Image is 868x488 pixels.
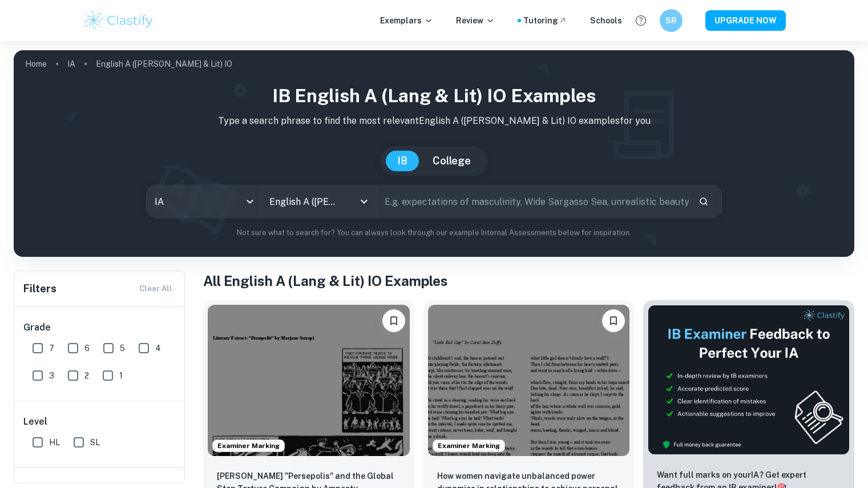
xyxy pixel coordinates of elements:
[664,14,677,27] h6: SR
[120,342,125,354] span: 5
[660,9,683,32] button: SR
[356,193,372,209] button: Open
[23,321,176,334] h6: Grade
[648,305,850,455] img: Thumbnail
[377,185,689,217] input: E.g. expectations of masculinity, Wide Sargasso Sea, unrealistic beauty standards...
[67,56,75,72] a: IA
[90,436,100,449] span: SL
[433,441,504,451] span: Examiner Marking
[694,192,713,211] button: Search
[590,14,622,27] a: Schools
[428,305,630,456] img: English A (Lang & Lit) IO IA example thumbnail: How women navigate unbalanced power dyna
[25,56,47,72] a: Home
[14,50,854,257] img: profile cover
[421,151,482,171] button: College
[49,436,60,449] span: HL
[208,305,410,456] img: English A (Lang & Lit) IO IA example thumbnail: Marjane Satrapi's "Persepolis" and the G
[631,11,651,30] button: Help and Feedback
[147,185,261,217] div: IA
[83,9,155,32] img: Clastify logo
[49,369,54,382] span: 3
[49,342,54,354] span: 7
[382,309,405,332] button: Bookmark
[23,415,176,429] h6: Level
[203,271,854,291] h1: All English A (Lang & Lit) IO Examples
[380,14,433,27] p: Exemplars
[705,10,786,31] button: UPGRADE NOW
[84,342,90,354] span: 6
[155,342,161,354] span: 4
[23,114,845,128] p: Type a search phrase to find the most relevant English A ([PERSON_NAME] & Lit) IO examples for you
[119,369,123,382] span: 1
[523,14,567,27] a: Tutoring
[213,441,284,451] span: Examiner Marking
[386,151,419,171] button: IB
[84,369,89,382] span: 2
[456,14,495,27] p: Review
[23,227,845,239] p: Not sure what to search for? You can always look through our example Internal Assessments below f...
[96,58,232,70] p: English A ([PERSON_NAME] & Lit) IO
[23,82,845,110] h1: IB English A (Lang & Lit) IO examples
[602,309,625,332] button: Bookmark
[23,281,56,297] h6: Filters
